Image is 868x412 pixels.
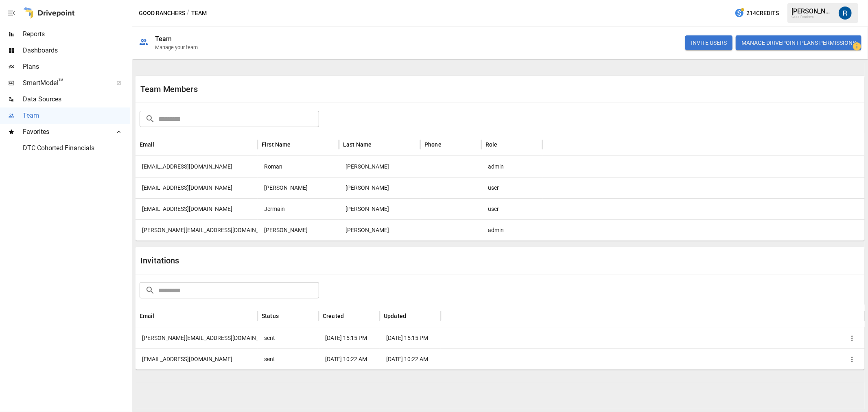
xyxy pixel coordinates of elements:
[155,44,198,50] div: Manage your team
[736,35,861,50] button: Manage Drivepoint Plans Permissions
[155,139,167,150] button: Sort
[23,62,130,72] span: Plans
[136,219,258,241] div: fernando@goodranchers.com
[791,15,834,19] div: Good Ranchers
[791,7,834,15] div: [PERSON_NAME]
[481,198,542,219] div: user
[323,313,344,319] div: Created
[345,310,356,322] button: Sort
[262,141,291,148] div: First Name
[258,177,339,198] div: Johnny
[140,141,155,148] div: Email
[319,327,380,348] div: 7/3/25 15:15 PM
[481,177,542,198] div: user
[262,313,279,319] div: Status
[58,77,64,87] span: ™
[23,78,107,88] span: SmartModel
[140,313,155,319] div: Email
[258,198,339,219] div: Jermain
[731,6,782,21] button: 214Credits
[339,198,420,219] div: Gil
[23,111,130,121] span: Team
[339,219,420,241] div: Rodriguez Valenzuela
[834,2,857,24] button: Roman Romero
[481,219,542,241] div: admin
[23,46,130,55] span: Dashboards
[407,310,418,322] button: Sort
[384,313,406,319] div: Updated
[343,141,372,148] div: Last Name
[280,310,291,322] button: Sort
[258,219,339,241] div: Fernando
[839,7,852,20] img: Roman Romero
[746,8,779,18] span: 214 Credits
[23,29,130,39] span: Reports
[139,8,185,18] button: Good Ranchers
[339,177,420,198] div: Vincent
[187,8,190,18] div: /
[155,310,167,322] button: Sort
[258,156,339,177] div: Roman
[23,127,107,137] span: Favorites
[23,94,130,104] span: Data Sources
[339,156,420,177] div: Romero
[140,256,500,265] div: Invitations
[136,156,258,177] div: rromero@goodranchers.com
[140,84,500,94] div: Team Members
[498,139,510,150] button: Sort
[685,35,732,50] button: INVITE USERS
[442,139,454,150] button: Sort
[485,141,498,148] div: Role
[380,327,441,348] div: 7/3/25 15:15 PM
[319,348,380,370] div: 8/18/25 10:22 AM
[481,156,542,177] div: admin
[23,143,130,153] span: DTC Cohorted Financials
[258,348,319,370] div: sent
[136,327,258,348] div: eric@eavpartners.com
[136,177,258,198] div: jvincent@goodranchers.com
[373,139,384,150] button: Sort
[380,348,441,370] div: 8/18/25 10:22 AM
[155,35,172,43] div: Team
[136,198,258,219] div: jermain@goodranchers.com
[424,141,442,148] div: Phone
[258,327,319,348] div: sent
[292,139,303,150] button: Sort
[136,348,258,370] div: goodranchers@goodranchers.tech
